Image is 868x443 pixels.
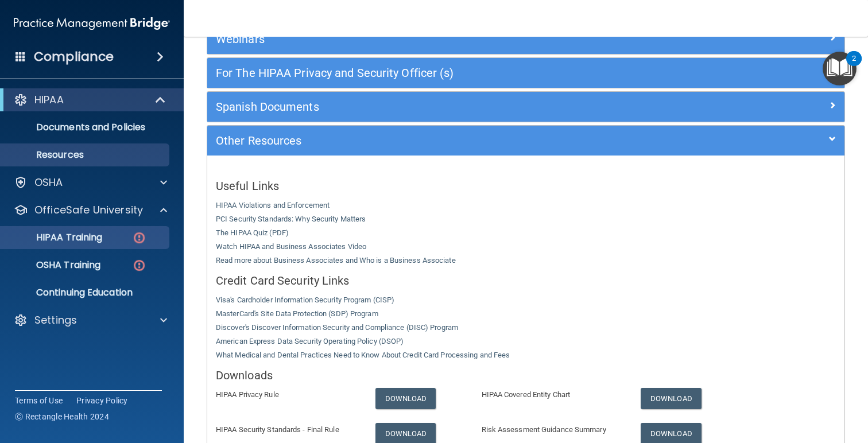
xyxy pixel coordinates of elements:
[852,59,856,73] div: 2
[216,33,677,45] h5: Webinars
[216,296,394,304] a: Visa's Cardholder Information Security Program (CISP)
[14,203,167,217] a: OfficeSafe University
[823,52,857,86] button: Open Resource Center, 2 new notifications
[482,388,624,402] p: HIPAA Covered Entity Chart
[216,215,366,223] a: PCI Security Standards: Why Security Matters
[216,100,677,113] h5: Spanish Documents
[76,395,128,406] a: Privacy Policy
[216,242,366,251] a: Watch HIPAA and Business Associates Video
[14,176,167,189] a: OSHA
[216,131,836,150] a: Other Resources
[14,313,167,327] a: Settings
[216,388,358,402] p: HIPAA Privacy Rule
[216,201,330,209] a: HIPAA Violations and Enforcement
[34,176,63,189] p: OSHA
[216,180,836,192] h5: Useful Links
[132,231,146,245] img: danger-circle.6113f641.png
[216,351,510,359] a: What Medical and Dental Practices Need to Know About Credit Card Processing and Fees
[34,93,64,107] p: HIPAA
[811,364,854,407] iframe: Drift Widget Chat Controller
[216,323,458,332] a: Discover's Discover Information Security and Compliance (DISC) Program
[216,30,836,48] a: Webinars
[216,67,677,79] h5: For The HIPAA Privacy and Security Officer (s)
[34,203,143,217] p: OfficeSafe University
[7,287,164,298] p: Continuing Education
[216,369,836,382] h5: Downloads
[216,274,836,287] h5: Credit Card Security Links
[216,134,677,147] h5: Other Resources
[641,388,702,409] a: Download
[34,49,114,65] h4: Compliance
[216,423,358,437] p: HIPAA Security Standards - Final Rule
[7,122,164,133] p: Documents and Policies
[216,64,836,82] a: For The HIPAA Privacy and Security Officer (s)
[7,259,100,271] p: OSHA Training
[15,411,109,422] span: Ⓒ Rectangle Health 2024
[216,337,404,345] a: American Express Data Security Operating Policy (DSOP)
[132,258,146,273] img: danger-circle.6113f641.png
[14,93,166,107] a: HIPAA
[7,232,102,243] p: HIPAA Training
[15,395,63,406] a: Terms of Use
[216,98,836,116] a: Spanish Documents
[216,256,456,265] a: Read more about Business Associates and Who is a Business Associate
[216,228,289,237] a: The HIPAA Quiz (PDF)
[482,423,624,437] p: Risk Assessment Guidance Summary
[34,313,77,327] p: Settings
[375,388,436,409] a: Download
[7,149,164,161] p: Resources
[216,309,378,318] a: MasterCard's Site Data Protection (SDP) Program
[14,12,170,35] img: PMB logo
